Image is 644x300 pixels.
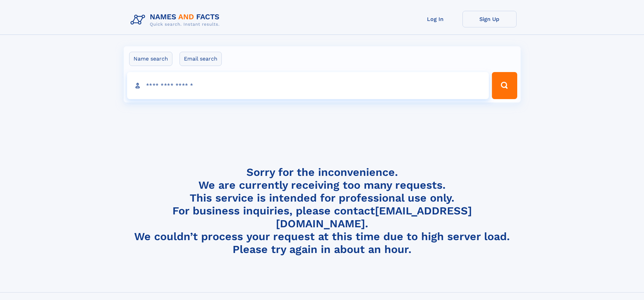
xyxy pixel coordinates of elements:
[127,72,489,99] input: search input
[276,204,472,230] a: [EMAIL_ADDRESS][DOMAIN_NAME]
[129,52,172,66] label: Name search
[128,11,225,29] img: Logo Names and Facts
[180,52,222,66] label: Email search
[462,11,517,27] a: Sign Up
[128,166,517,256] h4: Sorry for the inconvenience. We are currently receiving too many requests. This service is intend...
[492,72,517,99] button: Search Button
[408,11,462,27] a: Log In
